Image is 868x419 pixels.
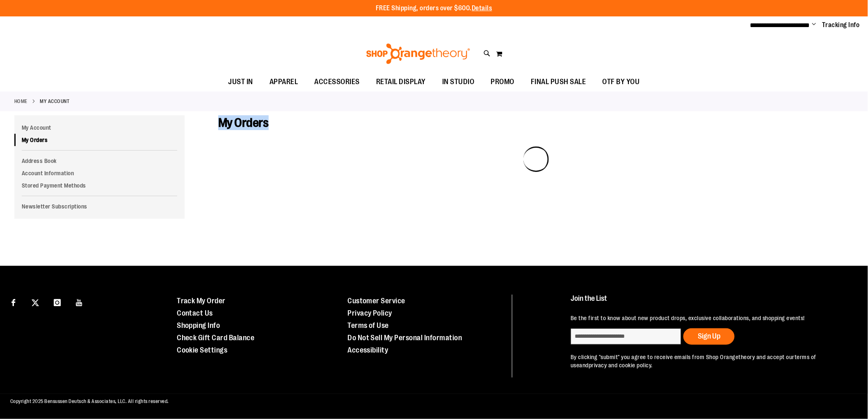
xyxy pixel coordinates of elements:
[571,353,847,369] p: By clicking "submit" you agree to receive emails from Shop Orangetheory and accept our and
[315,73,360,91] span: ACCESSORIES
[376,4,492,13] p: FREE Shipping, orders over $600.
[434,73,483,92] a: IN STUDIO
[177,297,226,305] a: Track My Order
[347,309,392,317] a: Privacy Policy
[368,73,434,92] a: RETAIL DISPLAY
[14,179,185,192] a: Stored Payment Methods
[603,73,640,91] span: OTF BY YOU
[483,73,523,92] a: PROMO
[177,321,220,330] a: Shopping Info
[228,73,254,91] span: JUST IN
[365,44,471,64] img: Shop Orangetheory
[306,73,368,92] a: ACCESSORIES
[347,334,462,342] a: Do Not Sell My Personal Information
[218,116,269,130] span: My Orders
[589,362,653,369] a: privacy and cookie policy.
[177,309,213,317] a: Contact Us
[270,73,298,91] span: APPAREL
[822,21,860,30] a: Tracking Info
[698,332,720,340] span: Sign Up
[531,73,586,91] span: FINAL PUSH SALE
[442,73,475,91] span: IN STUDIO
[28,295,43,309] a: Visit our X page
[177,334,255,342] a: Check Gift Card Balance
[523,73,594,92] a: FINAL PUSH SALE
[14,167,185,179] a: Account Information
[571,295,847,310] h4: Join the List
[10,398,169,404] span: Copyright 2025 Bensussen Deutsch & Associates, LLC. All rights reserved.
[220,73,262,92] a: JUST IN
[571,354,816,369] a: terms of use
[261,73,306,92] a: APPAREL
[6,295,21,309] a: Visit our Facebook page
[32,299,39,307] img: Twitter
[812,21,816,29] button: Account menu
[347,321,389,330] a: Terms of Use
[491,73,515,91] span: PROMO
[571,314,847,322] p: Be the first to know about new product drops, exclusive collaborations, and shopping events!
[472,5,492,12] a: Details
[14,200,185,213] a: Newsletter Subscriptions
[347,297,405,305] a: Customer Service
[594,73,648,92] a: OTF BY YOU
[14,155,185,167] a: Address Book
[14,134,185,146] a: My Orders
[347,346,388,354] a: Accessibility
[50,295,64,309] a: Visit our Instagram page
[40,98,70,105] strong: My Account
[683,328,735,345] button: Sign Up
[177,346,228,354] a: Cookie Settings
[14,98,27,105] a: Home
[72,295,87,309] a: Visit our Youtube page
[14,121,185,134] a: My Account
[571,328,681,345] input: enter email
[376,73,426,91] span: RETAIL DISPLAY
